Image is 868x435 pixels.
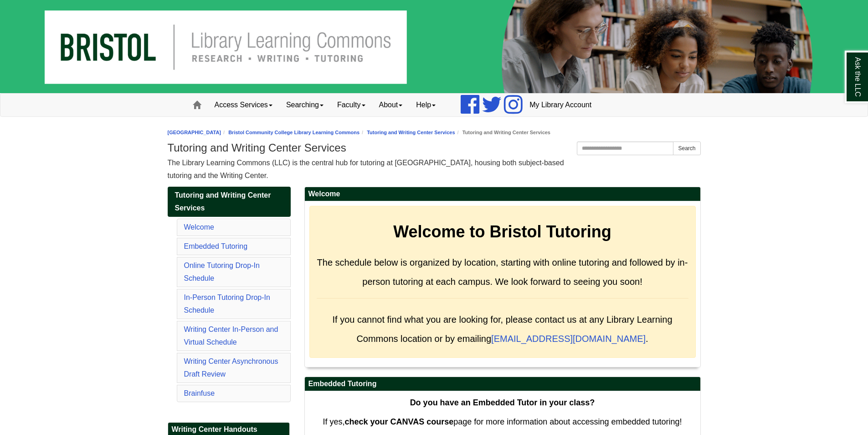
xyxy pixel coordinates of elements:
[332,314,672,344] span: If you cannot find what you are looking for, please contact us at any Library Learning Commons lo...
[323,417,682,426] span: If yes, page for more information about accessing embedded tutoring!
[372,94,410,116] a: About
[367,130,455,135] a: Tutoring and Writing Center Services
[168,130,221,135] a: [GEOGRAPHIC_DATA]
[184,242,248,250] a: Embedded Tutoring
[175,191,271,212] span: Tutoring and Writing Center Services
[409,94,442,116] a: Help
[410,398,595,407] strong: Do you have an Embedded Tutor in your class?
[330,94,372,116] a: Faculty
[344,417,453,426] strong: check your CANVAS course
[184,389,215,397] a: Brainfuse
[168,187,291,217] a: Tutoring and Writing Center Services
[279,94,330,116] a: Searching
[184,262,260,282] a: Online Tutoring Drop-In Schedule
[228,130,360,135] a: Bristol Community College Library Learning Commons
[168,142,701,154] h1: Tutoring and Writing Center Services
[184,357,278,378] a: Writing Center Asynchronous Draft Review
[184,223,214,231] a: Welcome
[393,222,611,241] strong: Welcome to Bristol Tutoring
[491,334,646,344] a: [EMAIL_ADDRESS][DOMAIN_NAME]
[168,128,701,137] nav: breadcrumb
[455,128,550,137] li: Tutoring and Writing Center Services
[317,257,688,287] span: The schedule below is organized by location, starting with online tutoring and followed by in-per...
[184,325,278,346] a: Writing Center In-Person and Virtual Schedule
[208,94,279,116] a: Access Services
[168,159,564,179] span: The Library Learning Commons (LLC) is the central hub for tutoring at [GEOGRAPHIC_DATA], housing ...
[184,293,270,314] a: In-Person Tutoring Drop-In Schedule
[673,142,700,155] button: Search
[305,187,700,201] h2: Welcome
[523,94,598,116] a: My Library Account
[305,377,700,391] h2: Embedded Tutoring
